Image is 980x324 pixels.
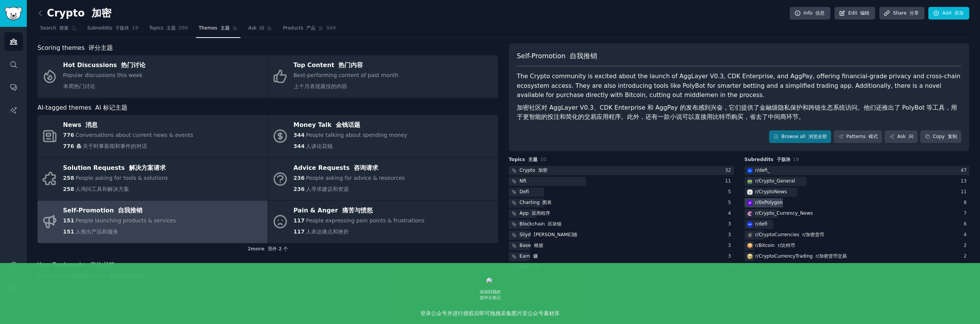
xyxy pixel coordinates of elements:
[294,162,405,174] div: Advice Requests
[728,253,734,260] div: 3
[306,229,349,235] span: 人表达痛点和挫折
[964,232,969,238] div: 4
[519,242,543,249] div: Base
[747,222,753,227] img: defi
[747,179,753,184] img: Crypto_General
[745,177,970,186] a: Crypto_Generalr/Crypto_General13
[63,143,82,149] span: 776 条
[509,166,734,176] a: Crypto 加密32
[294,186,305,192] span: 236
[306,175,405,181] span: People asking for advice & resources
[728,210,734,217] div: 4
[280,22,338,38] a: Products 产品569
[777,157,791,162] font: 子版块
[63,119,193,132] div: News
[306,217,425,224] span: People expressing pain points & frustrations
[920,130,961,143] button: Copy 复制
[533,253,538,259] font: 赚
[519,221,562,228] div: Blockchain
[294,72,399,89] span: Best-performing content of past month
[909,134,913,139] font: 问
[519,210,550,217] div: App
[38,43,113,53] span: Scoring themes
[509,156,537,163] span: Topics
[728,189,734,196] div: 5
[63,229,74,235] span: 151
[928,7,969,20] a: Add 添加
[63,162,168,174] div: Solution Requests
[75,217,176,224] span: People launching products & services
[548,221,562,227] font: 区块链
[745,252,970,262] a: CryptoCurrencyTradingr/CryptoCurrencyTrading r/加密货币交易2
[306,132,407,138] span: People talking about spending money
[755,242,795,249] div: r/ Bitcoin
[755,199,783,206] div: r/ 0xPolygon
[294,205,425,217] div: Pain & Anger
[294,119,407,132] div: Money Talk
[88,44,113,51] font: 评分主题
[509,241,734,251] a: Base 根据3
[879,7,924,20] a: Share 分享
[793,157,799,162] span: 19
[342,207,373,214] font: 痛苦与愤怒
[869,134,878,139] font: 模式
[964,221,969,228] div: 6
[745,209,970,219] a: Crypto_Currency_Newsr/Crypto_Currency_News7
[85,22,141,38] a: Subreddits 子版块19
[75,132,193,138] span: Conversations about current news & events
[542,200,552,205] font: 图表
[147,22,191,38] a: Topics 主题200
[294,59,399,72] div: Top Content
[294,175,305,181] span: 236
[196,22,240,38] a: Themes 主题
[747,168,753,173] img: defi_
[745,241,970,251] a: Bitcoinr/Bitcoin r/比特币2
[149,25,176,32] span: Topics
[964,253,969,260] div: 2
[745,187,970,197] a: CryptoNewsr/CryptoNews11
[38,55,268,98] a: Hot Discussions 热门讨论Popular discussions this week本周热门讨论
[338,61,363,69] font: 热门内容
[63,175,74,181] span: 258
[75,175,168,181] span: People asking for tools & solutions
[808,134,827,139] font: 浏览全部
[294,143,305,149] span: 344
[885,130,918,143] a: Ask 问
[306,25,315,31] font: 产品
[509,220,734,229] a: Blockchain 区块链3
[118,207,142,214] font: 自我推销
[790,7,830,20] a: Info 信息
[91,7,111,19] font: 加密
[87,25,129,32] span: Subreddits
[246,22,275,38] a: Ask 问
[509,252,734,262] a: Earn 赚3
[964,210,969,217] div: 7
[63,132,74,138] span: 776
[755,189,787,196] div: r/ CryptoNews
[948,134,957,139] font: 复制
[519,167,547,174] div: Crypto
[532,211,550,216] font: 应用程序
[63,217,74,224] span: 151
[745,156,791,163] span: Subreddits
[519,232,577,238] div: Sliyd
[509,198,734,208] a: Charting 图表5
[960,189,969,196] div: 11
[747,254,753,259] img: CryptoCurrencyTrading
[509,263,734,272] a: Tool 工具3
[294,132,305,138] span: 344
[509,209,734,219] a: App 应用程序4
[5,7,22,20] img: GummySearch logo
[755,178,795,185] div: r/ Crypto_General
[540,157,546,162] span: 10
[90,261,114,268] font: 您的书签
[121,61,145,69] font: 热门讨论
[40,25,69,32] span: Search
[268,55,498,98] a: Top Content 热门内容Best-performing content of past month上个月表现最佳的内容
[63,72,143,89] span: Popular discussions this week
[38,243,498,255] div: 2 more
[960,178,969,185] div: 13
[294,229,305,235] span: 117
[534,243,543,248] font: 根据
[83,143,147,149] span: 关于时事新闻和事件的对话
